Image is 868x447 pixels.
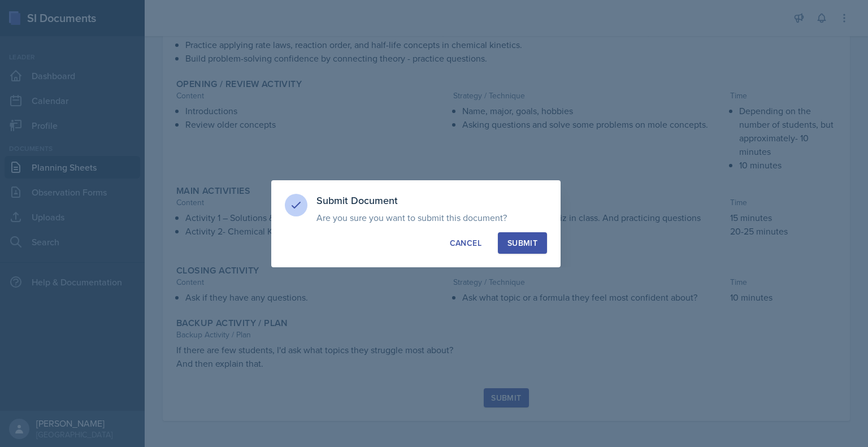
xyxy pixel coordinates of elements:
[450,237,481,249] div: Cancel
[316,212,547,223] p: Are you sure you want to submit this document?
[316,194,547,207] h3: Submit Document
[507,237,537,249] div: Submit
[498,232,547,254] button: Submit
[440,232,491,254] button: Cancel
